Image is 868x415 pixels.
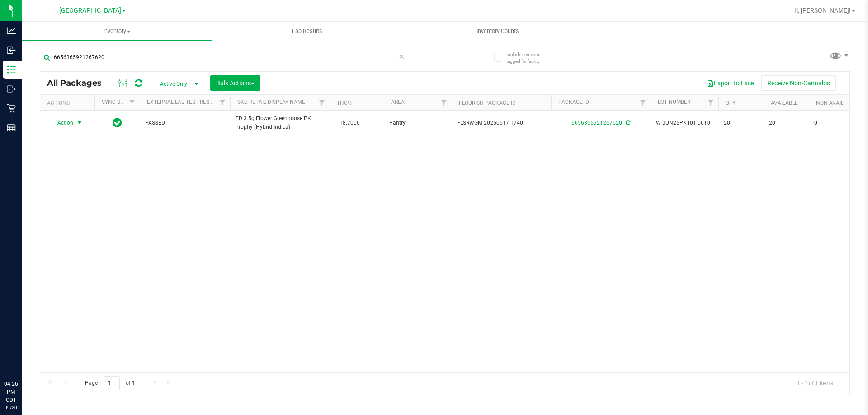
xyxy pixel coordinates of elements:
a: Package ID [558,99,589,105]
a: Filter [315,95,330,110]
span: Inventory [22,27,212,35]
inline-svg: Reports [7,123,16,132]
input: Search Package ID, Item Name, SKU, Lot or Part Number... [40,51,409,64]
a: Qty [726,100,736,106]
span: 18.7000 [335,117,364,130]
span: Clear [398,51,405,62]
button: Export to Excel [701,75,761,91]
span: Action [49,117,74,129]
a: 6656365921267620 [571,120,622,126]
p: 09/20 [4,404,18,411]
div: Actions [47,100,91,106]
span: Hi, [PERSON_NAME]! [792,7,851,14]
span: 20 [724,119,758,127]
a: Area [391,99,405,105]
span: FLSRWGM-20250617-1740 [457,119,546,127]
span: Pantry [389,119,446,127]
inline-svg: Analytics [7,26,16,35]
iframe: Resource center [9,343,36,370]
a: Inventory [22,22,212,41]
a: Filter [636,95,651,110]
span: In Sync [113,117,122,129]
span: Lab Results [280,27,335,35]
span: Include items not tagged for facility [506,51,552,65]
button: Receive Non-Cannabis [761,75,836,91]
a: Lab Results [212,22,402,41]
a: Available [771,100,798,106]
span: PASSED [145,119,225,127]
p: 04:26 PM CDT [4,380,18,404]
button: Bulk Actions [210,75,260,91]
a: THC% [337,100,352,106]
a: Sku Retail Display Name [237,99,305,105]
a: Flourish Package ID [459,100,516,106]
span: Page of 1 [77,376,142,390]
input: 1 [104,376,120,390]
span: 0 [814,119,849,127]
span: FD 3.5g Flower Greenhouse PK Trophy (Hybrid-Indica) [236,114,324,131]
a: Filter [437,95,452,110]
a: Lot Number [658,99,690,105]
span: [GEOGRAPHIC_DATA] [59,7,121,14]
inline-svg: Retail [7,104,16,113]
a: Filter [703,95,718,110]
a: Sync Status [102,99,137,105]
inline-svg: Inbound [7,46,16,55]
span: All Packages [47,78,111,88]
a: Filter [125,95,140,110]
span: W-JUN25PKT01-0610 [656,119,713,127]
a: Filter [215,95,230,110]
a: External Lab Test Result [147,99,218,105]
span: Bulk Actions [216,79,255,87]
a: Non-Available [816,100,856,106]
span: select [74,117,85,129]
inline-svg: Outbound [7,84,16,93]
a: Inventory Counts [402,22,593,41]
span: Sync from Compliance System [624,120,630,126]
span: 1 - 1 of 1 items [790,376,840,390]
span: 20 [769,119,803,127]
span: Inventory Counts [464,27,531,35]
inline-svg: Inventory [7,65,16,74]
